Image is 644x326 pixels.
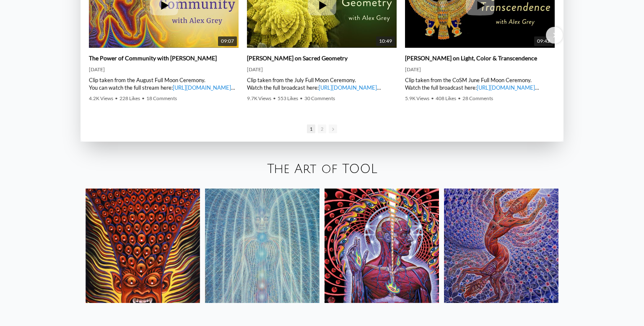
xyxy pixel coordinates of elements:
[307,124,315,133] span: 1
[534,36,553,46] span: 09:42
[376,36,395,46] span: 10:49
[146,95,177,101] span: 18 Comments
[89,54,217,62] a: The Power of Community with [PERSON_NAME]
[462,95,493,101] span: 28 Comments
[319,84,377,91] a: [URL][DOMAIN_NAME]
[89,95,113,101] span: 4.2K Views
[278,95,298,101] span: 553 Likes
[273,95,276,101] span: •
[431,95,434,101] span: •
[247,95,271,101] span: 9.7K Views
[247,76,397,91] div: Clip taken from the July Full Moon Ceremony. Watch the full broadcast here: | [PERSON_NAME] | ► W...
[247,66,397,73] div: [DATE]
[267,162,377,176] a: The Art of TOOL
[405,54,537,62] a: [PERSON_NAME] on Light, Color & Transcendence
[89,76,239,91] div: Clip taken from the August Full Moon Ceremony. You can watch the full stream here: | [PERSON_NAME...
[218,36,237,46] span: 09:07
[173,84,231,91] a: [URL][DOMAIN_NAME]
[477,84,535,91] a: [URL][DOMAIN_NAME]
[304,95,335,101] span: 30 Comments
[318,124,326,133] span: 2
[300,95,303,101] span: •
[247,54,348,62] a: [PERSON_NAME] on Sacred Geometry
[115,95,118,101] span: •
[89,66,239,73] div: [DATE]
[405,76,555,91] div: Clip taken from the CoSM June Full Moon Ceremony. Watch the full broadcast here: | [PERSON_NAME] ...
[405,95,429,101] span: 5.9K Views
[405,66,555,73] div: [DATE]
[436,95,456,101] span: 408 Likes
[142,95,145,101] span: •
[119,95,140,101] span: 228 Likes
[458,95,461,101] span: •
